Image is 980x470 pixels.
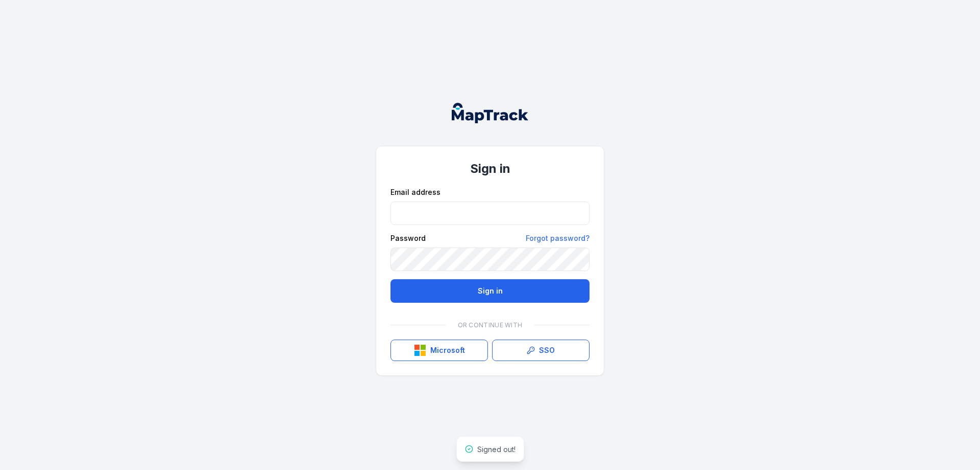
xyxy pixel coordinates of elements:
label: Password [390,233,426,243]
h1: Sign in [390,161,590,177]
span: Signed out! [477,445,516,454]
a: Forgot password? [526,233,590,243]
div: Or continue with [390,315,590,335]
nav: Global [435,103,545,123]
label: Email address [390,187,440,197]
button: Microsoft [390,340,488,361]
a: SSO [492,340,590,361]
button: Sign in [390,279,590,303]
